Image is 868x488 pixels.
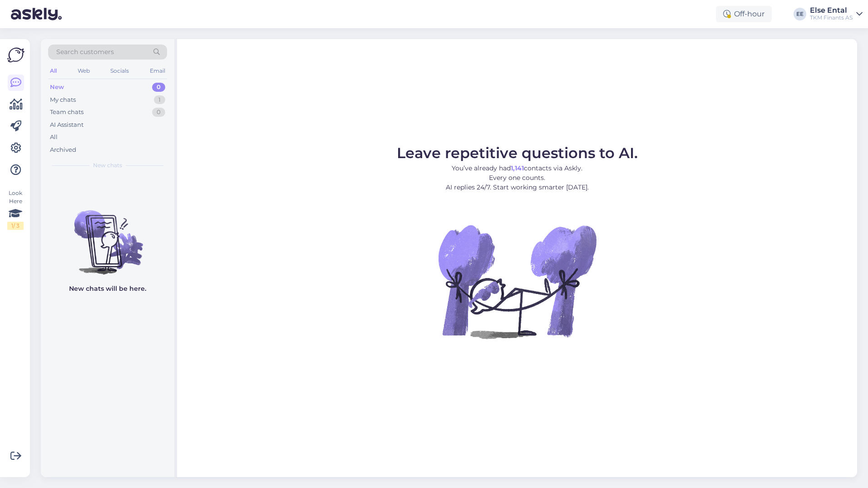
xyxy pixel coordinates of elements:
[794,8,806,20] div: EE
[41,194,174,276] img: No chats
[7,46,25,64] img: Askly Logo
[810,14,853,21] div: TKM Finants AS
[50,120,84,129] div: AI Assistant
[435,199,599,363] img: No Chat active
[7,222,24,230] div: 1 / 3
[810,7,863,21] a: Else EntalTKM Finants AS
[152,108,165,117] div: 0
[50,108,84,117] div: Team chats
[56,47,114,57] span: Search customers
[50,83,64,92] div: New
[50,95,76,105] div: My chats
[154,95,165,105] div: 1
[716,6,772,22] div: Off-hour
[48,65,59,77] div: All
[511,164,524,172] b: 1,141
[810,7,853,14] div: Else Ental
[69,284,146,294] p: New chats will be here.
[93,161,122,169] span: New chats
[108,65,131,77] div: Socials
[397,144,638,162] span: Leave repetitive questions to AI.
[148,65,167,77] div: Email
[50,145,76,154] div: Archived
[76,65,92,77] div: Web
[7,189,24,230] div: Look Here
[50,133,58,142] div: All
[152,83,165,92] div: 0
[397,164,638,192] p: You’ve already had contacts via Askly. Every one counts. AI replies 24/7. Start working smarter [...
